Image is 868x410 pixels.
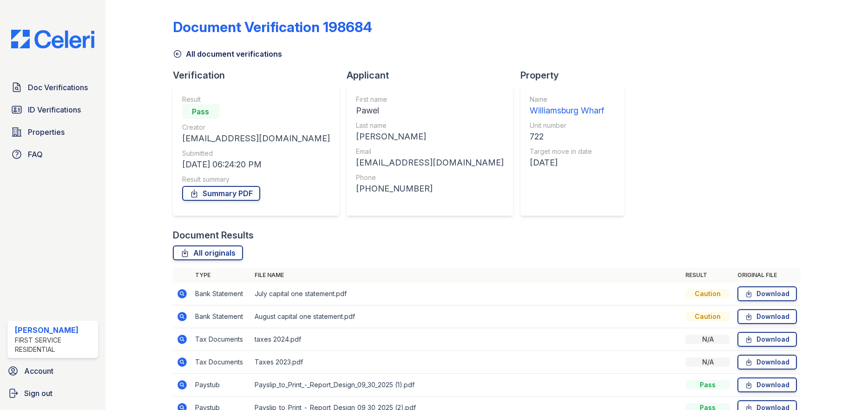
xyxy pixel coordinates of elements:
[7,100,98,119] a: ID Verifications
[530,147,604,156] div: Target move in date
[530,104,604,117] div: Williamsburg Wharf
[251,374,682,397] td: Payslip_to_Print_-_Report_Design_09_30_2025 (1).pdf
[356,147,504,156] div: Email
[191,305,251,328] td: Bank Statement
[7,78,98,97] a: Doc Verifications
[685,335,730,344] div: N/A
[530,130,604,143] div: 722
[182,158,330,171] div: [DATE] 06:24:20 PM
[530,95,604,117] a: Name Williamsburg Wharf
[182,95,330,104] div: Result
[530,95,604,104] div: Name
[15,336,94,354] div: First Service Residential
[182,104,219,119] div: Pass
[4,30,102,48] img: CE_Logo_Blue-a8612792a0a2168367f1c8372b55b34899dd931a85d93a1a3d3e32e68fde9ad4.png
[191,283,251,305] td: Bank Statement
[7,123,98,141] a: Properties
[4,384,102,403] a: Sign out
[173,19,372,35] div: Document Verification 198684
[191,328,251,351] td: Tax Documents
[173,245,243,260] a: All originals
[734,268,801,283] th: Original file
[28,126,65,138] span: Properties
[356,104,504,117] div: Pawel
[356,156,504,169] div: [EMAIL_ADDRESS][DOMAIN_NAME]
[356,173,504,182] div: Phone
[530,121,604,130] div: Unit number
[682,268,734,283] th: Result
[24,365,53,377] span: Account
[829,373,859,401] iframe: chat widget
[182,132,330,145] div: [EMAIL_ADDRESS][DOMAIN_NAME]
[356,121,504,130] div: Last name
[182,123,330,132] div: Creator
[28,104,81,115] span: ID Verifications
[24,388,53,399] span: Sign out
[685,289,730,298] div: Caution
[191,374,251,397] td: Paystub
[182,149,330,158] div: Submitted
[28,149,43,160] span: FAQ
[530,156,604,169] div: [DATE]
[251,351,682,374] td: Taxes 2023.pdf
[347,69,520,82] div: Applicant
[182,175,330,184] div: Result summary
[251,328,682,351] td: taxes 2024.pdf
[251,268,682,283] th: File name
[191,268,251,283] th: Type
[173,69,347,82] div: Verification
[737,332,797,347] a: Download
[251,305,682,328] td: August capital one statement.pdf
[182,186,260,201] a: Summary PDF
[737,286,797,301] a: Download
[356,182,504,195] div: [PHONE_NUMBER]
[28,82,88,93] span: Doc Verifications
[685,312,730,321] div: Caution
[15,324,94,336] div: [PERSON_NAME]
[191,351,251,374] td: Tax Documents
[356,95,504,104] div: First name
[737,377,797,392] a: Download
[251,283,682,305] td: July capital one statement.pdf
[685,380,730,390] div: Pass
[520,69,632,82] div: Property
[173,229,254,242] div: Document Results
[685,357,730,367] div: N/A
[7,145,98,164] a: FAQ
[737,309,797,324] a: Download
[173,48,282,60] a: All document verifications
[356,130,504,143] div: [PERSON_NAME]
[4,362,102,380] a: Account
[737,355,797,370] a: Download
